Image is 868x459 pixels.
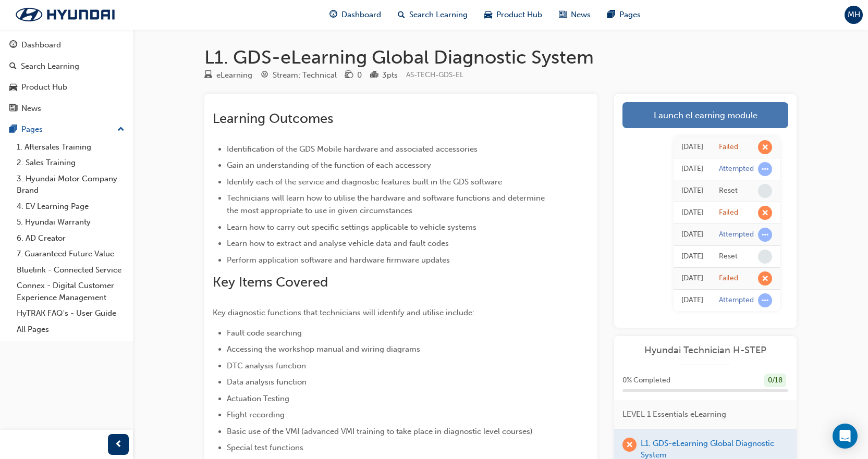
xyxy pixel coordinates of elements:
[13,278,129,305] a: Connex - Digital Customer Experience Management
[622,408,726,420] span: LEVEL 1 Essentials eLearning
[571,9,591,21] span: News
[719,274,738,283] div: Failed
[21,123,43,135] div: Pages
[115,438,123,451] span: prev-icon
[551,4,599,26] a: news-iconNews
[329,8,337,21] span: guage-icon
[681,251,703,263] div: Wed Oct 01 2025 07:18:54 GMT+1000 (Australian Eastern Standard Time)
[13,139,129,155] a: 1. Aftersales Training
[719,208,738,218] div: Failed
[681,272,703,284] div: Tue Sep 30 2025 13:36:41 GMT+1000 (Australian Eastern Standard Time)
[261,71,268,80] span: target-icon
[476,4,551,26] a: car-iconProduct Hub
[719,252,738,262] div: Reset
[227,160,431,170] span: Gain an understanding of the function of each accessory
[389,4,476,26] a: search-iconSearch Learning
[117,123,125,137] span: up-icon
[21,81,67,93] div: Product Hub
[4,99,129,118] a: News
[341,9,381,21] span: Dashboard
[758,162,772,176] span: learningRecordVerb_ATTEMPT-icon
[4,57,129,76] a: Search Learning
[227,410,285,419] span: Flight recording
[213,308,474,317] span: Key diagnostic functions that technicians will identify and utilise include:
[5,4,125,26] img: Trak
[484,8,492,21] span: car-icon
[681,207,703,219] div: Wed Oct 01 2025 07:26:20 GMT+1000 (Australian Eastern Standard Time)
[4,120,129,139] button: Pages
[9,62,17,71] span: search-icon
[758,271,772,286] span: learningRecordVerb_FAIL-icon
[227,239,449,248] span: Learn how to extract and analyse vehicle data and fault codes
[273,69,337,81] div: Stream: Technical
[622,438,637,452] span: learningRecordVerb_FAIL-icon
[398,8,405,21] span: search-icon
[204,71,212,80] span: learningResourceType_ELEARNING-icon
[213,110,333,127] span: Learning Outcomes
[227,394,289,403] span: Actuation Testing
[4,33,129,120] button: DashboardSearch LearningProduct HubNews
[227,377,307,387] span: Data analysis function
[370,69,398,82] div: Points
[845,6,863,24] button: MH
[719,164,754,174] div: Attempted
[622,344,788,356] a: Hyundai Technician H-STEP
[382,69,398,81] div: 3 pts
[719,295,754,305] div: Attempted
[758,206,772,220] span: learningRecordVerb_FAIL-icon
[622,375,670,387] span: 0 % Completed
[758,140,772,154] span: learningRecordVerb_FAIL-icon
[9,125,17,134] span: pages-icon
[13,155,129,171] a: 2. Sales Training
[13,305,129,321] a: HyTRAK FAQ's - User Guide
[758,228,772,242] span: learningRecordVerb_ATTEMPT-icon
[13,171,129,199] a: 3. Hyundai Motor Company Brand
[4,35,129,55] a: Dashboard
[719,230,754,240] div: Attempted
[681,141,703,153] div: Wed Oct 01 2025 13:42:54 GMT+1000 (Australian Eastern Standard Time)
[719,142,738,152] div: Failed
[227,177,502,187] span: Identify each of the service and diagnostic features built in the GDS software
[13,199,129,215] a: 4. EV Learning Page
[204,69,252,82] div: Type
[9,41,17,50] span: guage-icon
[227,193,547,215] span: Technicians will learn how to utilise the hardware and software functions and determine the most ...
[227,443,303,452] span: Special test functions
[13,214,129,230] a: 5. Hyundai Warranty
[619,9,641,21] span: Pages
[406,70,463,79] span: Learning resource code
[681,163,703,175] div: Wed Oct 01 2025 13:36:33 GMT+1000 (Australian Eastern Standard Time)
[227,222,476,232] span: Learn how to carry out specific settings applicable to vehicle systems
[227,361,306,370] span: DTC analysis function
[204,46,797,69] h1: L1. GDS-eLearning Global Diagnostic System
[345,69,362,82] div: Price
[496,9,542,21] span: Product Hub
[681,294,703,306] div: Tue Sep 30 2025 11:29:50 GMT+1000 (Australian Eastern Standard Time)
[848,9,860,21] span: MH
[681,185,703,197] div: Wed Oct 01 2025 13:36:32 GMT+1000 (Australian Eastern Standard Time)
[758,293,772,307] span: learningRecordVerb_ATTEMPT-icon
[213,274,328,290] span: Key Items Covered
[622,102,788,128] a: Launch eLearning module
[13,262,129,278] a: Bluelink - Connected Service
[9,104,17,114] span: news-icon
[758,250,772,264] span: learningRecordVerb_NONE-icon
[227,344,420,354] span: Accessing the workshop manual and wiring diagrams
[370,71,378,80] span: podium-icon
[719,186,738,196] div: Reset
[681,229,703,241] div: Wed Oct 01 2025 07:18:55 GMT+1000 (Australian Eastern Standard Time)
[758,184,772,198] span: learningRecordVerb_NONE-icon
[9,83,17,92] span: car-icon
[227,255,450,265] span: Perform application software and hardware firmware updates
[599,4,649,26] a: pages-iconPages
[409,9,468,21] span: Search Learning
[13,321,129,338] a: All Pages
[764,374,786,388] div: 0 / 18
[559,8,567,21] span: news-icon
[321,4,389,26] a: guage-iconDashboard
[13,246,129,262] a: 7. Guaranteed Future Value
[357,69,362,81] div: 0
